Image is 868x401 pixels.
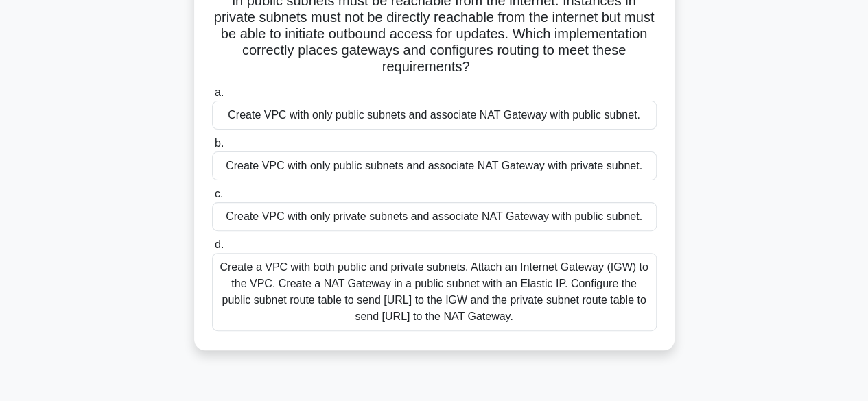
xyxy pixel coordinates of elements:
[212,151,657,180] div: Create VPC with only public subnets and associate NAT Gateway with private subnet.
[212,101,657,130] div: Create VPC with only public subnets and associate NAT Gateway with public subnet.
[215,137,224,149] span: b.
[215,188,223,199] span: c.
[212,253,657,331] div: Create a VPC with both public and private subnets. Attach an Internet Gateway (IGW) to the VPC. C...
[212,202,657,231] div: Create VPC with only private subnets and associate NAT Gateway with public subnet.
[215,86,224,98] span: a.
[215,239,224,250] span: d.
